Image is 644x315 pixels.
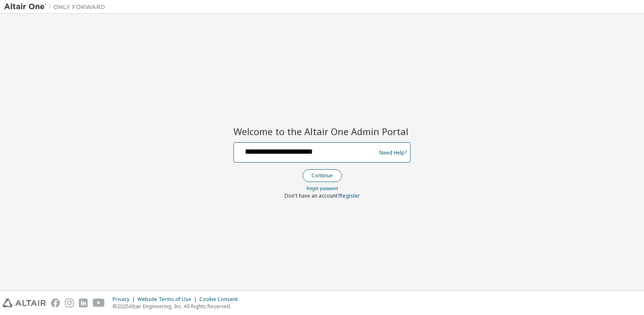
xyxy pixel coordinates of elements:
[340,192,360,199] a: Register
[233,125,411,137] h2: Welcome to the Altair One Admin Portal
[199,296,243,303] div: Cookie Consent
[93,299,105,307] img: youtube.svg
[284,192,340,199] span: Don't have an account?
[137,296,199,303] div: Website Terms of Use
[65,299,74,307] img: instagram.svg
[113,303,243,310] p: © 2025 Altair Engineering, Inc. All Rights Reserved.
[379,152,407,153] a: Need Help?
[303,169,342,182] button: Continue
[4,3,110,11] img: Altair One
[79,299,88,307] img: linkedin.svg
[113,296,137,303] div: Privacy
[51,299,60,307] img: facebook.svg
[3,299,46,307] img: altair_logo.svg
[306,185,338,191] a: Forgot password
